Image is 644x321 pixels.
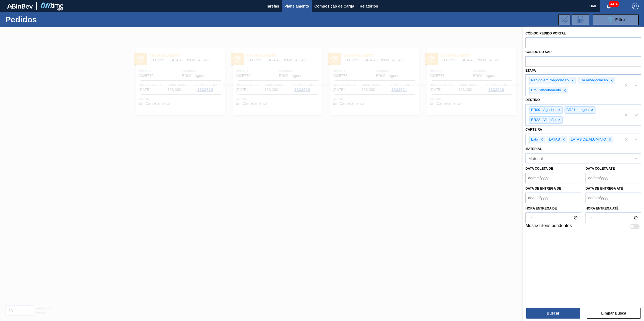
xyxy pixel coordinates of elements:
[528,156,543,161] div: Material
[314,3,354,9] span: Composição de Carga
[525,167,553,170] label: Data coleta de
[586,173,641,183] input: dd/mm/yyyy
[586,187,623,190] label: Data de Entrega até
[525,32,566,35] label: Código Pedido Portal
[525,193,581,203] input: dd/mm/yyyy
[586,205,641,212] label: Hora entrega até
[569,136,607,143] div: LATAS DE ALUMINIO
[558,14,570,25] div: Importar Negociações dos Pedidos
[529,107,556,113] div: BR09 - Agudos
[525,98,540,102] label: Destino
[525,223,572,230] label: Mostrar itens pendentes
[578,77,609,84] div: Em renegociação
[609,1,619,7] span: 4474
[525,205,581,212] label: Hora entrega de
[586,193,641,203] input: dd/mm/yyyy
[593,14,639,25] button: Filtro
[529,117,556,123] div: BR22 - Viamão
[525,173,581,183] input: dd/mm/yyyy
[525,187,561,190] label: Data de Entrega de
[632,3,639,9] img: Logout
[529,87,562,94] div: Em Cancelamento
[525,128,542,131] label: Carteira
[586,167,615,170] label: Data coleta até
[525,50,552,54] label: Códido PO SAP
[600,2,617,10] button: Notificações
[5,16,89,23] h1: Pedidos
[615,18,625,22] span: Filtro
[565,107,590,113] div: BR21 - Lages
[360,3,378,9] span: Relatórios
[572,14,589,25] div: Solicitação de Revisão de Pedidos
[525,69,536,72] label: Etapa
[547,136,561,143] div: LATAS
[285,3,309,9] span: Planejamento
[7,4,33,9] img: TNhmsLtSVTkK8tSr43FrP2fwEKptu5GPRR3wAAAABJRU5ErkJggg==
[525,147,542,151] label: Material
[529,77,570,84] div: Pedido em Negociação
[266,3,279,9] span: Tarefas
[529,136,539,143] div: Lata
